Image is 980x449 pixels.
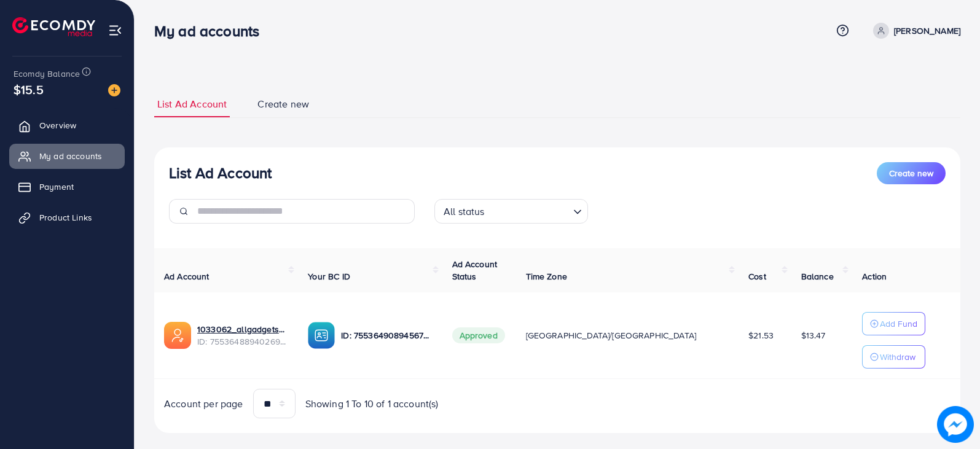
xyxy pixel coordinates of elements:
[748,329,774,342] span: $21.53
[9,174,125,199] a: Payment
[862,270,887,283] span: Action
[108,23,122,37] img: menu
[108,84,120,96] img: image
[39,150,102,162] span: My ad accounts
[801,329,826,342] span: $13.47
[801,270,834,283] span: Balance
[894,23,960,38] p: [PERSON_NAME]
[157,97,227,111] span: List Ad Account
[526,329,697,342] span: [GEOGRAPHIC_DATA]/[GEOGRAPHIC_DATA]
[434,199,588,224] div: Search for option
[39,211,92,224] span: Product Links
[441,203,487,221] span: All status
[880,349,915,364] p: Withdraw
[880,316,917,331] p: Add Fund
[937,406,974,443] img: image
[526,270,567,283] span: Time Zone
[197,335,288,348] span: ID: 7553648894026989575
[488,200,568,221] input: Search for option
[305,397,439,411] span: Showing 1 To 10 of 1 account(s)
[862,312,925,335] button: Add Fund
[197,323,288,348] div: <span class='underline'>1033062_allgadgets_1758721188396</span></br>7553648894026989575
[164,270,210,283] span: Ad Account
[9,113,125,138] a: Overview
[39,181,74,193] span: Payment
[862,345,925,369] button: Withdraw
[868,23,960,39] a: [PERSON_NAME]
[169,164,272,182] h3: List Ad Account
[341,328,432,343] p: ID: 7553649089456701448
[9,144,125,168] a: My ad accounts
[257,97,309,111] span: Create new
[877,162,946,184] button: Create new
[9,205,125,230] a: Product Links
[154,22,269,40] h3: My ad accounts
[452,258,498,283] span: Ad Account Status
[452,327,505,343] span: Approved
[197,323,288,335] a: 1033062_allgadgets_1758721188396
[164,397,243,411] span: Account per page
[164,322,191,349] img: ic-ads-acc.e4c84228.svg
[748,270,766,283] span: Cost
[12,17,95,36] img: logo
[308,270,350,283] span: Your BC ID
[889,167,933,179] span: Create new
[308,322,335,349] img: ic-ba-acc.ded83a64.svg
[14,80,44,98] span: $15.5
[39,119,76,131] span: Overview
[14,68,80,80] span: Ecomdy Balance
